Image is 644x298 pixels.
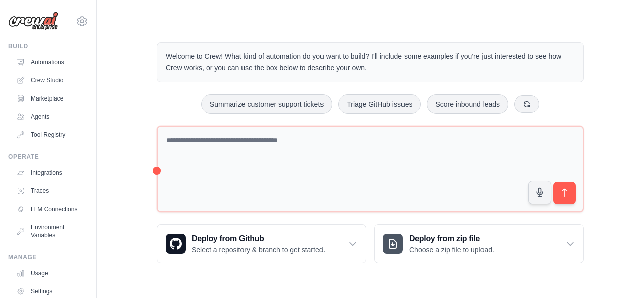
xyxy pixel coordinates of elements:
[12,265,88,281] a: Usage
[12,90,88,107] a: Marketplace
[12,183,88,199] a: Traces
[166,51,575,74] p: Welcome to Crew! What kind of automation do you want to build? I'll include some examples if you'...
[338,94,421,114] button: Triage GitHub issues
[427,94,508,114] button: Score inbound leads
[8,253,88,261] div: Manage
[12,219,88,243] a: Environment Variables
[8,42,88,50] div: Build
[12,165,88,181] a: Integrations
[12,109,88,125] a: Agents
[12,54,88,70] a: Automations
[409,245,494,255] p: Choose a zip file to upload.
[192,233,325,245] h3: Deploy from Github
[201,94,332,114] button: Summarize customer support tickets
[8,153,88,161] div: Operate
[12,201,88,217] a: LLM Connections
[409,233,494,245] h3: Deploy from zip file
[8,12,58,31] img: Logo
[12,72,88,88] a: Crew Studio
[12,127,88,143] a: Tool Registry
[192,245,325,255] p: Select a repository & branch to get started.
